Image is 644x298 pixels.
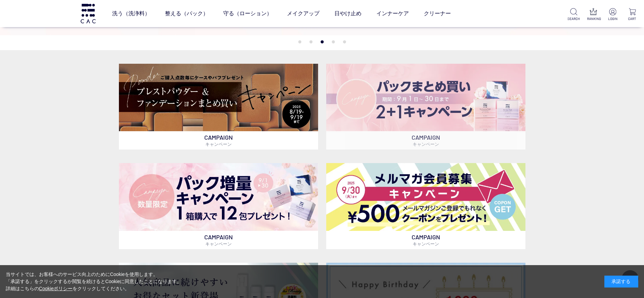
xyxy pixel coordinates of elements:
[287,4,319,23] a: メイクアップ
[326,64,525,150] a: パックキャンペーン2+1 パックキャンペーン2+1 CAMPAIGNキャンペーン
[376,4,409,23] a: インナーケア
[326,163,525,231] img: メルマガ会員募集
[223,4,272,23] a: 守る（ローション）
[112,4,150,23] a: 洗う（洗浄料）
[119,163,318,249] a: パック増量キャンペーン パック増量キャンペーン CAMPAIGNキャンペーン
[119,64,318,150] a: ベースメイクキャンペーン ベースメイクキャンペーン CAMPAIGNキャンペーン
[119,163,318,231] img: パック増量キャンペーン
[326,64,525,131] img: パックキャンペーン2+1
[326,163,525,249] a: メルマガ会員募集 メルマガ会員募集 CAMPAIGNキャンペーン
[80,4,97,23] img: logo
[567,8,580,21] a: SEARCH
[6,271,182,292] div: 当サイトでは、お客様へのサービス向上のためにCookieを使用します。 「承諾する」をクリックするか閲覧を続けるとCookieに同意したことになります。 詳細はこちらの をクリックしてください。
[309,40,312,43] button: 2 of 5
[326,131,525,150] p: CAMPAIGN
[587,8,600,21] a: RANKING
[320,40,324,43] button: 3 of 5
[119,231,318,249] p: CAMPAIGN
[205,241,232,246] span: キャンペーン
[413,241,439,246] span: キャンペーン
[165,4,208,23] a: 整える（パック）
[39,286,73,291] a: Cookieポリシー
[119,131,318,150] p: CAMPAIGN
[606,16,619,21] p: LOGIN
[326,231,525,249] p: CAMPAIGN
[298,40,301,43] button: 1 of 5
[587,16,600,21] p: RANKING
[334,4,361,23] a: 日やけ止め
[567,16,580,21] p: SEARCH
[343,40,346,43] button: 5 of 5
[332,40,335,43] button: 4 of 5
[119,64,318,131] img: ベースメイクキャンペーン
[604,276,638,287] div: 承諾する
[626,16,639,21] p: CART
[606,8,619,21] a: LOGIN
[626,8,639,21] a: CART
[424,4,451,23] a: クリーナー
[413,141,439,147] span: キャンペーン
[205,141,232,147] span: キャンペーン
